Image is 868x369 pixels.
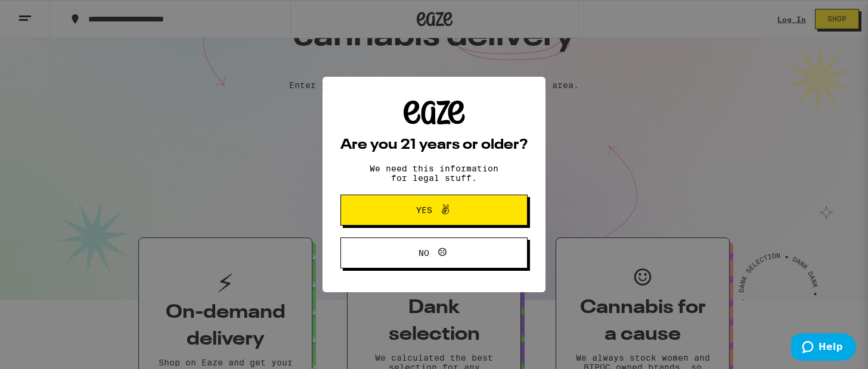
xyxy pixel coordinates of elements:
span: Yes [416,206,432,214]
span: No [418,249,429,257]
h2: Are you 21 years or older? [340,138,528,152]
p: We need this information for legal stuff. [359,164,509,183]
button: No [340,237,528,268]
iframe: Opens a widget where you can find more information [791,333,856,363]
button: Yes [340,195,528,226]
